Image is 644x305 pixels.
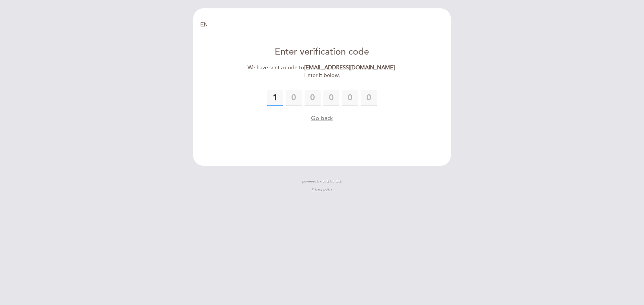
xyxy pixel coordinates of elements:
input: 0 [342,90,358,106]
a: Privacy policy [312,187,332,192]
input: 0 [361,90,377,106]
div: We have sent a code to . Enter it below. [245,64,399,79]
input: 0 [305,90,321,106]
a: powered by [302,179,342,184]
strong: [EMAIL_ADDRESS][DOMAIN_NAME] [304,64,395,71]
input: 0 [267,90,283,106]
button: Go back [311,114,333,123]
input: 0 [323,90,339,106]
span: powered by [302,179,321,184]
input: 0 [286,90,302,106]
img: MEITRE [323,180,342,183]
div: Enter verification code [245,46,399,59]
